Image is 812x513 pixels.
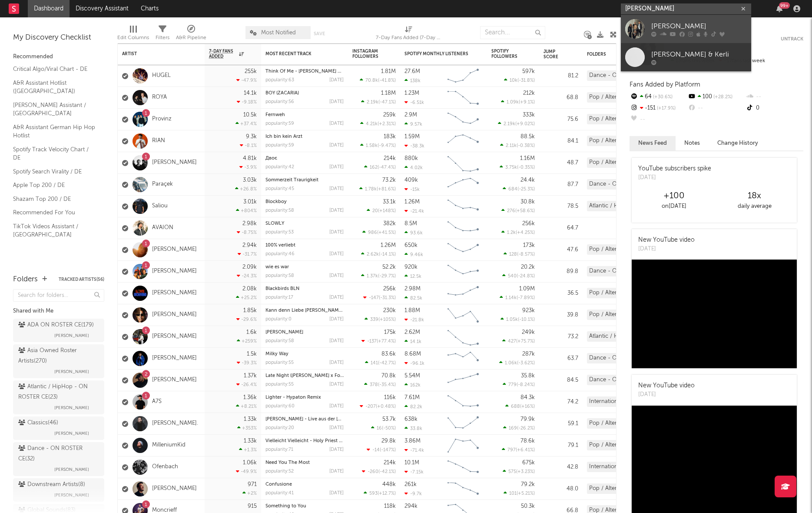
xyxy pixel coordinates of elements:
div: 100 [687,91,745,103]
div: -8.75 % [237,230,257,235]
div: [DATE] [329,143,344,148]
svg: Chart title [444,65,483,87]
div: [DATE] [329,187,344,191]
div: 2.09k [242,264,257,270]
input: Search for artists [621,3,751,14]
div: 2.9M [404,112,417,118]
span: -31.8 % [519,78,534,83]
div: 255k [245,69,257,74]
a: [PERSON_NAME] [152,376,197,384]
span: 1.37k [367,274,378,279]
div: A&R Pipeline [176,22,206,47]
span: 2.62k [367,252,379,257]
div: 52.2k [382,264,396,270]
span: [PERSON_NAME] [54,403,89,413]
div: -- [630,114,687,125]
div: popularity: 42 [265,165,294,170]
a: A&R Assistant German Hip Hop Hotlist [13,123,96,140]
svg: Chart title [444,174,483,196]
a: Think Of Me - [PERSON_NAME] Remix [265,69,351,74]
div: +100 [634,191,714,201]
div: ( ) [361,273,396,279]
button: Notes [676,136,709,150]
span: -0.35 % [518,165,534,170]
a: Shazam Top 200 / DE [13,194,96,204]
div: [DATE] [329,100,344,104]
div: popularity: 56 [265,100,294,104]
a: Asia Owned Roster Artists(270)[PERSON_NAME] [13,344,104,378]
div: [DATE] [329,121,344,126]
div: ( ) [501,230,535,235]
div: Pop / Alternative - ON ROSTER CE (49) [587,92,663,103]
svg: Chart title [444,152,483,174]
div: ( ) [502,273,535,279]
div: 1.16M [520,156,535,161]
a: Dance - ON ROSTER CE(32)[PERSON_NAME] [13,442,104,476]
div: popularity: 58 [265,273,294,278]
button: Save [314,31,325,36]
a: Sommerzeit Traurigkeit [265,178,318,183]
div: 30.8k [520,199,535,205]
div: 84.1 [544,136,578,147]
div: popularity: 63 [265,78,294,83]
div: Edit Columns [117,33,149,43]
a: RIAN [152,137,165,145]
div: 4.81k [243,156,257,161]
div: 259k [383,112,396,118]
div: [DATE] [329,78,344,83]
div: 333k [523,112,535,118]
div: Ich bin kein Arzt [265,134,344,139]
div: ( ) [498,121,535,127]
div: -6.51k [404,100,424,105]
a: ROYA [152,94,167,101]
a: [PERSON_NAME] Assistant / [GEOGRAPHIC_DATA] [13,100,96,118]
a: A7S [152,398,162,406]
span: -41.8 % [379,78,394,83]
span: +58.6 % [517,209,534,213]
div: ( ) [504,251,535,257]
span: 20 [372,209,378,213]
div: 75.6 [544,114,578,125]
svg: Chart title [444,130,483,152]
span: +2.31 % [379,122,394,127]
div: ( ) [362,230,396,235]
div: ( ) [367,208,396,213]
div: Folders [587,52,652,57]
div: 88.5k [520,134,535,140]
div: -8.1 % [240,143,257,148]
div: 48.7 [544,158,578,168]
a: [PERSON_NAME] [152,290,197,297]
svg: Chart title [444,196,483,217]
div: Двоє [265,156,344,161]
div: Classics ( 46 ) [18,418,58,428]
span: +17.9 % [656,106,676,111]
div: [DATE] [329,252,344,256]
span: 2.19k [367,100,378,105]
div: [DATE] [329,208,344,213]
span: +28.2 % [712,95,732,100]
span: -14.1 % [380,252,394,257]
div: Downstream Artists ( 8 ) [18,480,85,490]
div: [DATE] [329,273,344,278]
span: 986 [368,230,377,235]
div: -15k [404,187,420,192]
a: [PERSON_NAME] [152,355,197,362]
div: ADA ON ROSTER CE ( 179 ) [18,320,94,330]
a: Vielleicht Vielleicht - Holy Priest & elMefti Remix [265,439,375,443]
div: 10.5k [243,112,257,118]
div: Dance - ON ROSTER CE (32) [587,179,663,190]
div: Instagram Followers [352,49,383,59]
div: Dance - ON ROSTER CE (32) [587,70,663,81]
div: Filters [156,33,169,43]
a: Need You The Most [265,460,310,465]
a: [PERSON_NAME] [152,485,197,493]
div: ( ) [364,164,396,170]
div: 93.6k [404,230,423,236]
a: [PERSON_NAME] [152,246,197,253]
div: Pop / Alternative - ON ROSTER CE (49) [587,157,663,168]
button: Tracked Artists(56) [59,277,104,282]
div: 2.98k [242,221,257,227]
div: popularity: 46 [265,252,295,256]
span: [PERSON_NAME] [54,490,89,500]
a: [PERSON_NAME] & Kerli [621,43,751,71]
